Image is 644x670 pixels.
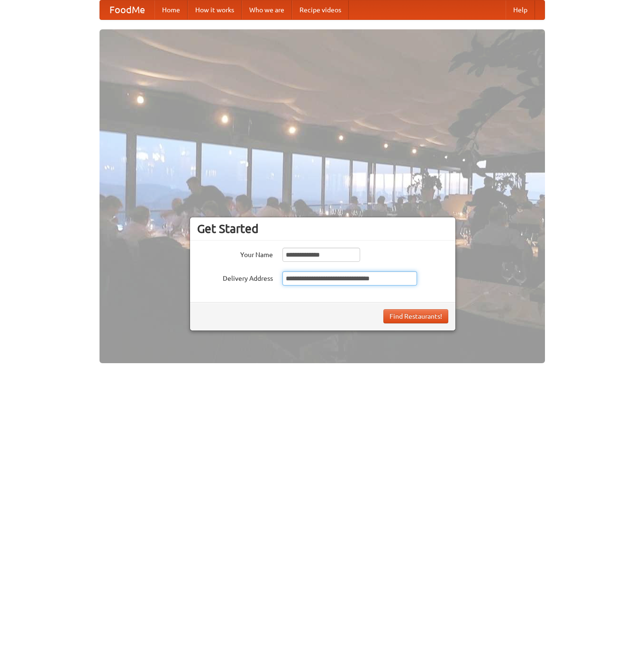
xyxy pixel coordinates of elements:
a: Who we are [242,0,292,19]
a: Home [154,0,188,19]
label: Your Name [197,248,273,259]
button: Find Restaurants! [383,309,448,323]
a: Recipe videos [292,0,349,19]
a: FoodMe [100,0,154,19]
label: Delivery Address [197,271,273,283]
a: How it works [188,0,242,19]
h3: Get Started [197,222,448,236]
a: Help [506,0,535,19]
